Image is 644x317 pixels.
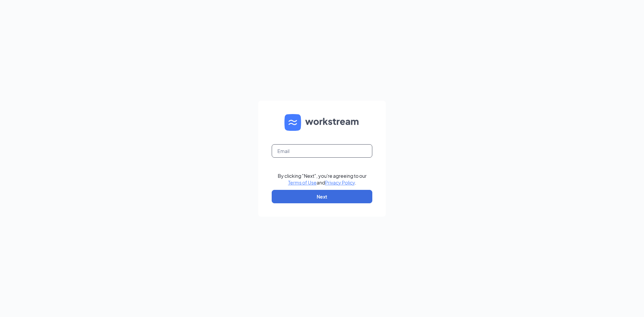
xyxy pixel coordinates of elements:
[325,179,355,186] a: Privacy Policy
[272,190,372,203] button: Next
[272,144,372,158] input: Email
[288,179,317,186] a: Terms of Use
[278,172,367,186] div: By clicking "Next", you're agreeing to our and .
[284,114,360,131] img: WS logo and Workstream text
